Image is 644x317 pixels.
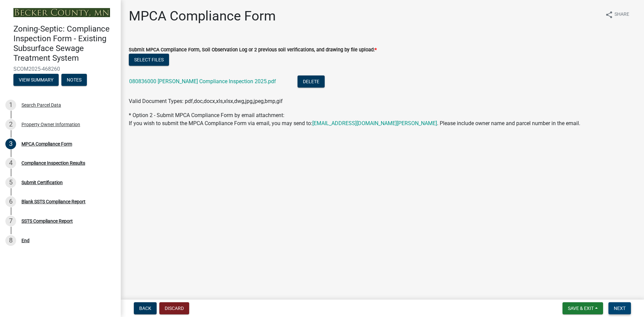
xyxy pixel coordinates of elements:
wm-modal-confirm: Notes [61,77,87,83]
div: MPCA Compliance Form [21,142,72,146]
div: 5 [5,177,16,188]
wm-modal-confirm: Summary [13,77,59,83]
label: Submit MPCA Compliance Form, Soil Observation Log or 2 previous soil verifications, and drawing b... [129,48,377,52]
span: Valid Document Types: pdf,doc,docx,xls,xlsx,dwg,jpg,jpeg,bmp,gif [129,98,283,104]
button: Delete [298,75,325,88]
div: 4 [5,158,16,168]
button: Next [608,302,631,314]
div: 3 [5,139,16,149]
a: [EMAIL_ADDRESS][DOMAIN_NAME][PERSON_NAME] [312,120,437,126]
div: * Option 2 - Submit MPCA Compliance Form by email attachment: [129,111,636,127]
i: share [605,11,613,19]
div: Blank SSTS Compliance Report [21,199,86,204]
span: If you wish to submit the MPCA Compliance Form via email, you may send to: . Please include owner... [129,120,580,126]
h4: Zoning-Septic: Compliance Inspection Form - Existing Subsurface Sewage Treatment System [13,24,115,63]
button: Save & Exit [562,302,603,314]
span: Next [614,306,626,311]
span: Save & Exit [568,306,594,311]
div: Property Owner Information [21,122,80,127]
button: Select files [129,54,169,66]
button: shareShare [600,8,635,21]
span: Share [614,11,629,19]
div: 8 [5,235,16,246]
span: SCOM2025-468260 [13,66,107,72]
div: Compliance Inspection Results [21,161,85,165]
div: Search Parcel Data [21,103,61,107]
button: Back [134,302,157,314]
div: 2 [5,119,16,130]
wm-modal-confirm: Delete Document [298,79,325,85]
div: 1 [5,100,16,110]
div: 6 [5,196,16,207]
div: SSTS Compliance Report [21,219,73,223]
img: Becker County, Minnesota [13,8,110,17]
div: End [21,238,30,243]
div: Submit Certification [21,180,63,185]
a: 080836000 [PERSON_NAME] Compliance Inspection 2025.pdf [129,78,276,85]
div: 7 [5,216,16,226]
span: Back [139,306,151,311]
button: Notes [61,74,87,86]
button: Discard [159,302,189,314]
h1: MPCA Compliance Form [129,8,276,24]
button: View Summary [13,74,59,86]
